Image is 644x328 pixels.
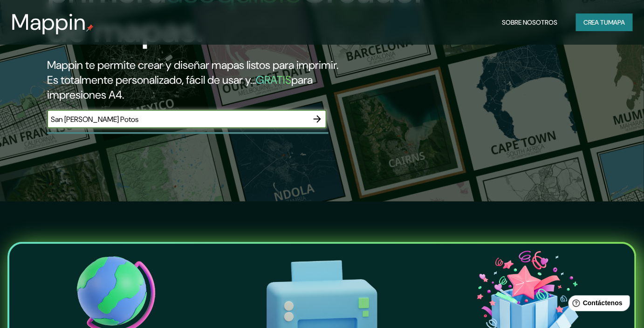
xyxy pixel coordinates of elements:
[47,73,256,87] font: Es totalmente personalizado, fácil de usar y...
[502,18,557,27] font: Sobre nosotros
[11,7,86,37] font: Mappin
[583,18,609,27] font: Crea tu
[576,13,633,31] button: Crea tumapa
[561,292,634,318] iframe: Lanzador de widgets de ayuda
[609,18,625,27] font: mapa
[256,73,291,87] font: GRATIS
[86,24,94,32] img: pin de mapeo
[498,13,561,31] button: Sobre nosotros
[47,114,308,125] input: Elige tu lugar favorito
[47,73,313,102] font: para impresiones A4.
[47,58,338,72] font: Mappin te permite crear y diseñar mapas listos para imprimir.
